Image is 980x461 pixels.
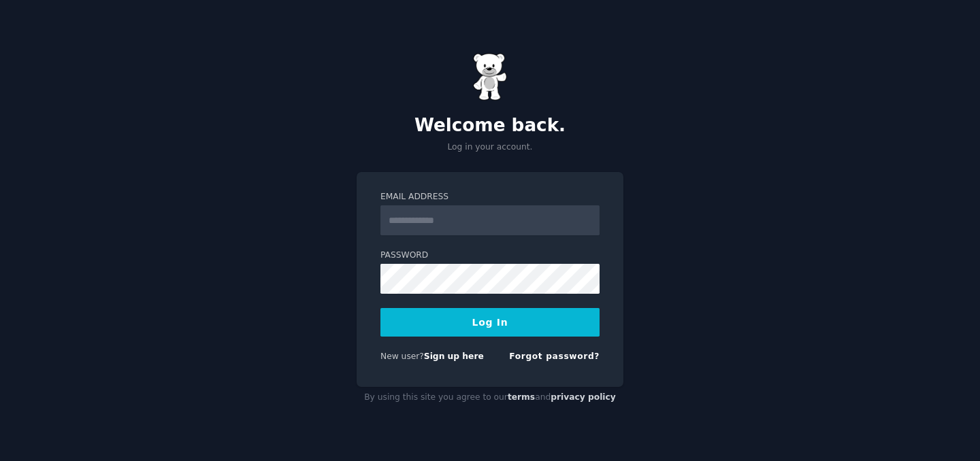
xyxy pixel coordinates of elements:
[380,250,600,262] label: Password
[380,191,600,203] label: Email Address
[424,352,484,361] a: Sign up here
[508,392,535,402] a: terms
[551,392,616,402] a: privacy policy
[357,387,623,409] div: By using this site you agree to our and
[357,115,623,137] h2: Welcome back.
[509,352,600,361] a: Forgot password?
[380,308,600,337] button: Log In
[380,352,424,361] span: New user?
[473,53,507,101] img: Gummy Bear
[357,141,623,154] p: Log in your account.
